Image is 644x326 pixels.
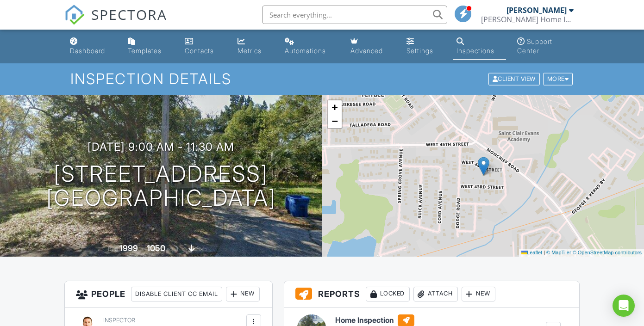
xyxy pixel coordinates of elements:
div: Dashboard [70,47,105,55]
a: Inspections [453,33,506,60]
a: Settings [403,33,445,60]
div: New [462,287,495,301]
a: Dashboard [66,33,117,60]
div: Attach [413,287,458,301]
a: Contacts [181,33,227,60]
div: Client View [488,73,540,86]
a: Zoom in [328,100,342,114]
img: Marker [478,157,489,176]
a: Support Center [513,33,578,60]
span: SPECTORA [91,5,167,24]
span: Built [108,246,118,252]
h1: Inspection Details [70,71,574,87]
div: Metrics [238,47,262,55]
div: [PERSON_NAME] [506,6,567,15]
div: DeFurio Home Inspection [481,15,574,24]
div: More [543,73,573,86]
h3: [DATE] 9:00 am - 11:30 am [88,141,234,153]
a: Templates [124,33,173,60]
h3: People [65,281,272,308]
div: Support Center [517,37,552,55]
span: − [331,115,338,127]
input: Search everything... [262,6,447,24]
a: © MapTiler [546,250,571,255]
div: Advanced [350,47,383,55]
h1: [STREET_ADDRESS] [GEOGRAPHIC_DATA] [46,162,276,211]
div: Disable Client CC Email [131,287,222,301]
a: SPECTORA [64,12,167,32]
h3: Reports [284,281,579,308]
span: sq. ft. [167,246,180,252]
div: Automations [285,47,326,55]
div: Open Intercom Messenger [613,295,635,317]
div: Inspections [456,47,494,55]
div: Locked [366,287,410,301]
a: Client View [488,75,542,82]
a: Metrics [234,33,274,60]
span: | [544,250,545,255]
a: Automations (Basic) [281,33,339,60]
div: New [226,287,260,301]
a: Advanced [347,33,395,60]
a: © OpenStreetMap contributors [573,250,642,255]
div: Contacts [185,47,214,55]
div: 1050 [147,243,165,253]
span: Inspector [103,317,135,324]
div: Settings [406,47,433,55]
div: 1999 [119,243,138,253]
img: The Best Home Inspection Software - Spectora [64,5,85,25]
span: slab [196,246,206,252]
div: Templates [128,47,162,55]
a: Leaflet [521,250,542,255]
a: Zoom out [328,114,342,128]
span: + [331,101,338,113]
